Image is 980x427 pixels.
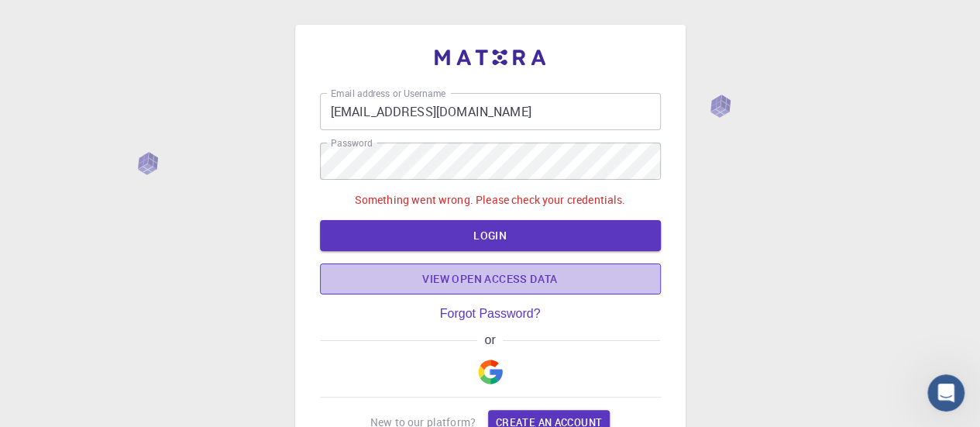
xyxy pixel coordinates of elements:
a: View open access data [320,263,661,294]
button: LOGIN [320,220,661,251]
span: or [477,333,503,347]
iframe: Intercom live chat [927,374,965,412]
label: Password [331,136,372,150]
img: Google [478,360,503,384]
label: Email address or Username [331,87,445,100]
p: Something went wrong. Please check your credentials. [355,192,626,208]
a: Forgot Password? [440,307,541,321]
